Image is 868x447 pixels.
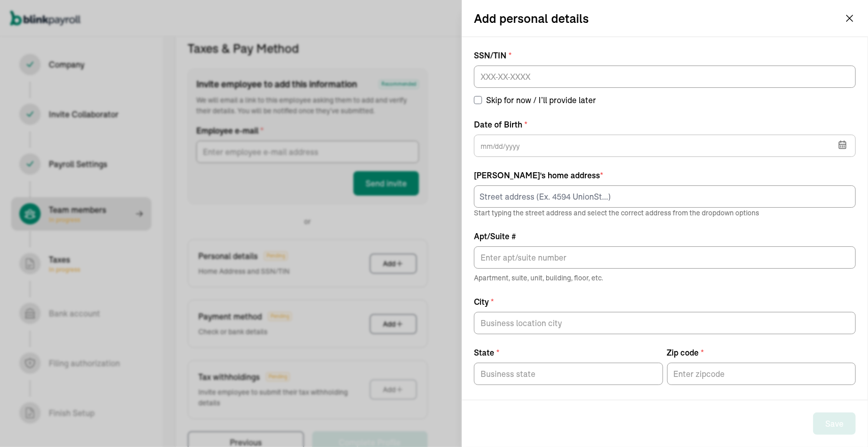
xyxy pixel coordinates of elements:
input: City [474,312,856,334]
label: State [474,346,663,359]
label: SSN/TIN [474,49,856,61]
label: Skip for now / I’ll provide later [474,94,856,106]
div: Save [825,418,844,430]
input: Apt/Suite # [474,246,856,269]
input: Skip for now / I’ll provide later [474,96,482,104]
input: State [474,363,663,385]
input: Zip code [667,363,856,385]
button: Save [813,412,856,435]
label: Zip code [667,346,856,359]
h2: Add personal details [474,10,589,26]
p: Start typing the street address and select the correct address from the dropdown options [474,208,856,218]
label: City [474,296,856,308]
label: Date of Birth [474,118,856,131]
label: Apt/Suite # [474,230,856,242]
span: Apartment, suite, unit, building, floor, etc. [474,273,856,283]
input: mm/dd/yyyy [474,135,856,157]
div: [PERSON_NAME] 's home address [474,169,856,181]
input: Street address (Ex. 4594 UnionSt...) [474,185,856,208]
input: XXX-XX-XXXX [474,66,856,88]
